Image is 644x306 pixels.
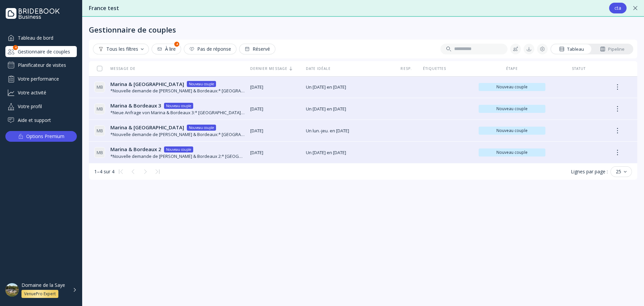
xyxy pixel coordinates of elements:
[250,128,301,134] span: [DATE]
[5,283,19,297] img: dpr=1,fit=cover,g=face,w=48,h=48
[250,84,301,90] span: [DATE]
[481,106,543,112] span: Nouveau couple
[110,88,245,94] div: *Nouvelle demande de [PERSON_NAME] & Bordeaux:* [GEOGRAPHIC_DATA], Nous sommes ravis de pouvoir p...
[5,46,77,57] a: Gestionnaire de couples4
[5,32,77,43] a: Tableau de bord
[5,101,77,112] a: Votre profil
[110,102,161,109] span: Marina & Bordeaux 3
[93,44,149,54] button: Tous les filtres
[89,4,602,12] div: France test
[306,66,390,71] div: Date idéale
[250,149,301,156] span: [DATE]
[306,149,390,156] span: Un [DATE] en [DATE]
[395,66,418,71] div: Resp.
[174,42,179,47] div: 4
[13,45,18,50] div: 4
[21,282,65,288] div: Domaine de la Saye
[609,3,627,13] button: cta
[184,44,236,54] button: Pas de réponse
[5,131,77,142] button: Options Premium
[5,115,77,126] a: Aide et support
[306,128,390,134] span: Un lun.-jeu. en [DATE]
[306,84,390,90] span: Un [DATE] en [DATE]
[110,153,245,160] div: *Nouvelle demande de [PERSON_NAME] & Bordeaux 2:* [GEOGRAPHIC_DATA], Nous sommes ravis de pouvoir...
[481,128,543,133] span: Nouveau couple
[5,60,77,71] a: Planificateur de visites
[571,168,608,175] div: Lignes par page :
[481,84,543,90] span: Nouveau couple
[616,169,627,174] div: 25
[110,110,245,116] div: *Neue Anfrage von Marina & Bordeaux 3:* [GEOGRAPHIC_DATA], Wir interessieren uns für Ihren Verans...
[89,25,176,34] div: Gestionnaire de couples
[166,103,191,108] div: Nouveau couple
[189,125,214,130] div: Nouveau couple
[551,66,607,71] div: Statut
[614,5,621,11] div: cta
[94,168,114,175] div: 1–4 sur 4
[166,147,191,152] div: Nouveau couple
[110,146,161,153] span: Marina & Bordeaux 2
[110,131,245,138] div: *Nouvelle demande de [PERSON_NAME] & Bordeaux:* [GEOGRAPHIC_DATA], Nous sommes ravis de pouvoir p...
[5,46,77,57] div: Gestionnaire de couples
[250,106,301,112] span: [DATE]
[239,44,275,54] button: Réservé
[24,291,56,297] div: VenuePro Expert
[189,46,231,52] div: Pas de réponse
[94,103,105,114] div: M B
[5,73,77,84] a: Votre performance
[306,106,390,112] span: Un [DATE] en [DATE]
[189,81,214,87] div: Nouveau couple
[110,124,184,131] span: Marina & [GEOGRAPHIC_DATA]
[5,87,77,98] a: Votre activité
[152,44,181,54] button: À lire
[26,132,64,141] div: Options Premium
[94,82,105,92] div: M B
[481,150,543,155] span: Nouveau couple
[423,66,473,71] div: Étiquettes
[559,46,584,52] div: Tableau
[245,46,270,52] div: Réservé
[157,46,176,52] div: À lire
[94,147,105,158] div: M B
[110,81,184,88] span: Marina & [GEOGRAPHIC_DATA]
[94,66,136,71] div: Message de
[600,46,625,52] div: Pipeline
[250,66,301,71] div: Dernier message
[610,166,632,177] button: 25
[94,125,105,136] div: M B
[98,46,144,52] div: Tous les filtres
[479,66,546,71] div: Étape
